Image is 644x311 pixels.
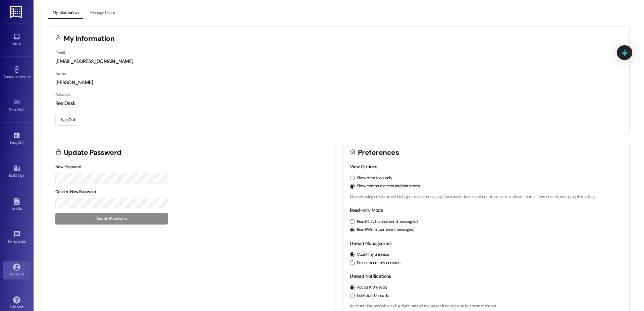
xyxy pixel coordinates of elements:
[30,73,31,78] span: •
[64,35,115,42] h3: My Information
[3,97,30,115] a: Site Visit •
[357,183,420,189] label: Show communication and data tools
[357,227,415,233] label: Read/Write (can send messages)
[3,163,30,181] a: Buildings
[48,7,83,19] button: My Information
[3,31,30,49] a: Inbox
[357,285,387,291] label: Account Unreads
[357,252,389,258] label: Count my unreads
[55,114,80,126] button: Sign Out
[24,106,25,111] span: •
[357,219,418,225] label: Read Only (cannot send messages)
[357,260,400,266] label: Do not count my unreads
[23,139,24,144] span: •
[357,293,389,299] label: Individual Unreads
[55,71,66,76] label: Name
[55,164,82,170] label: New Password
[55,189,96,194] label: Confirm New Password
[350,303,623,309] p: 'Account Unreads' will only highlight unread messages if no one else has seen them yet.
[55,50,65,56] label: Email
[55,100,622,107] div: ResiDesk
[350,273,391,279] label: Unread Notifications
[357,175,392,181] label: Show data tools only
[55,92,70,97] label: Account
[10,6,23,18] img: ResiDesk Logo
[350,240,392,246] label: Unread Management
[3,261,30,279] a: Account
[26,238,27,243] span: •
[55,58,622,65] div: [EMAIL_ADDRESS][DOMAIN_NAME]
[64,149,121,156] h3: Update Password
[55,79,622,86] div: [PERSON_NAME]
[350,194,623,200] p: Note: showing only data will hide your main messaging inbox and admin functions. You can re-activ...
[3,130,30,148] a: Insights •
[86,7,119,19] button: Manage Users
[3,229,30,247] a: Templates •
[350,164,377,170] label: View Options
[3,196,30,214] a: Leads
[350,207,383,213] label: Read-only Mode
[358,149,399,156] h3: Preferences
